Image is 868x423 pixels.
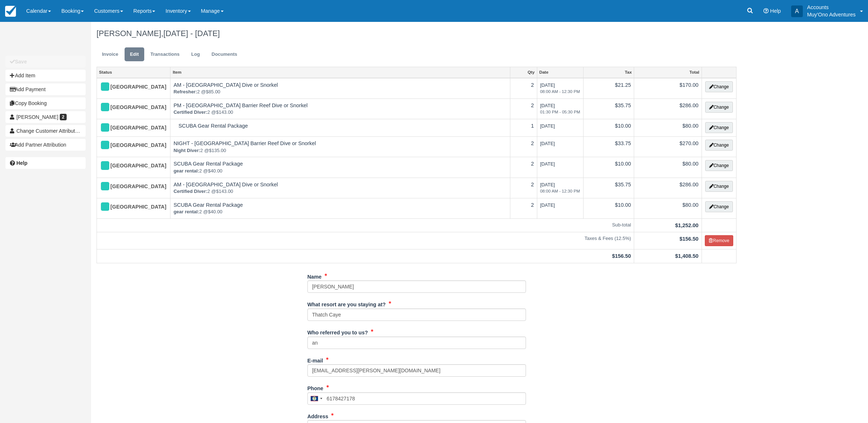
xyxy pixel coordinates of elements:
[173,168,507,175] em: 2 @
[583,137,634,157] td: $33.75
[170,137,510,157] td: NIGHT - [GEOGRAPHIC_DATA] Barrier Reef Dive or Snorkel
[705,181,733,192] button: Change
[100,81,161,93] div: [GEOGRAPHIC_DATA]
[307,298,386,308] label: What resort are you staying at?
[583,98,634,119] td: $35.75
[510,119,537,137] td: 1
[173,209,507,216] em: 2 @
[705,201,733,212] button: Change
[307,382,323,392] label: Phone
[705,235,734,246] button: Remove
[173,147,507,154] em: 2 @
[705,140,733,151] button: Change
[60,114,67,120] span: 2
[170,78,510,99] td: AM - [GEOGRAPHIC_DATA] Dive or Snorkel
[307,326,368,337] label: Who referred you to us?
[705,102,733,113] button: Change
[540,82,580,95] span: [DATE]
[97,47,124,62] a: Invoice
[145,47,185,62] a: Transactions
[634,137,702,157] td: $270.00
[510,67,537,77] a: Qty
[675,253,699,259] strong: $1,408.50
[510,157,537,178] td: 2
[540,182,580,194] span: [DATE]
[100,122,161,134] div: [GEOGRAPHIC_DATA]
[163,29,220,38] span: [DATE] - [DATE]
[510,137,537,157] td: 2
[540,202,555,208] span: [DATE]
[763,8,769,13] i: Help
[540,109,580,115] em: 01:30 PM - 05:30 PM
[173,148,200,153] strong: Night Diver
[308,393,325,404] div: Belize: +501
[5,84,86,95] button: Add Payment
[5,70,86,81] button: Add Item
[97,67,170,77] a: Status
[16,114,58,120] span: [PERSON_NAME]
[173,189,207,194] strong: Certified Diver
[16,128,82,134] span: Change Customer Attribution
[634,157,702,178] td: $80.00
[583,119,634,137] td: $10.00
[510,198,537,218] td: 2
[537,67,583,77] a: Date
[216,109,233,115] span: $143.00
[540,161,555,167] span: [DATE]
[5,125,86,137] button: Change Customer Attribution
[100,181,161,193] div: [GEOGRAPHIC_DATA]
[705,81,733,92] button: Change
[173,188,507,195] em: 2 @
[540,141,555,146] span: [DATE]
[15,59,27,65] b: Save
[100,140,161,151] div: [GEOGRAPHIC_DATA]
[705,160,733,171] button: Change
[307,410,329,420] label: Address
[173,89,197,94] strong: Refresher
[208,209,223,214] span: $40.00
[675,222,699,228] strong: $1,252.00
[170,178,510,198] td: AM - [GEOGRAPHIC_DATA] Dive or Snorkel
[170,157,510,178] td: SCUBA Gear Rental Package
[97,29,737,38] h1: [PERSON_NAME],
[100,160,161,172] div: [GEOGRAPHIC_DATA]
[584,67,634,77] a: Tax
[5,56,86,67] button: Save
[170,98,510,119] td: PM - [GEOGRAPHIC_DATA] Barrier Reef Dive or Snorkel
[173,89,507,96] em: 2 @
[5,6,16,17] img: checkfront-main-nav-mini-logo.png
[583,178,634,198] td: $35.75
[510,78,537,99] td: 2
[307,354,323,365] label: E-mail
[208,168,223,174] span: $40.00
[170,198,510,218] td: SCUBA Gear Rental Package
[680,236,699,242] strong: $156.50
[5,139,86,151] button: Add Partner Attribution
[216,189,233,194] span: $143.00
[791,5,803,17] div: A
[634,67,701,77] a: Total
[100,222,631,229] em: Sub-total
[634,198,702,218] td: $80.00
[5,157,86,169] a: Help
[307,271,322,281] label: Name
[100,102,161,113] div: [GEOGRAPHIC_DATA]
[510,98,537,119] td: 2
[173,109,207,115] strong: Certified Diver
[634,98,702,119] td: $286.00
[705,122,733,133] button: Change
[173,168,199,174] strong: gear rental
[209,148,226,153] span: $135.00
[612,253,631,259] strong: $156.50
[807,11,856,18] p: Muy'Ono Adventures
[170,67,510,77] a: Item
[540,103,580,115] span: [DATE]
[5,111,86,123] a: [PERSON_NAME] 2
[634,78,702,99] td: $170.00
[173,209,199,214] strong: gear rental
[540,188,580,194] em: 08:00 AM - 12:30 PM
[770,8,781,14] span: Help
[173,109,507,116] em: 2 @
[510,178,537,198] td: 2
[186,47,205,62] a: Log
